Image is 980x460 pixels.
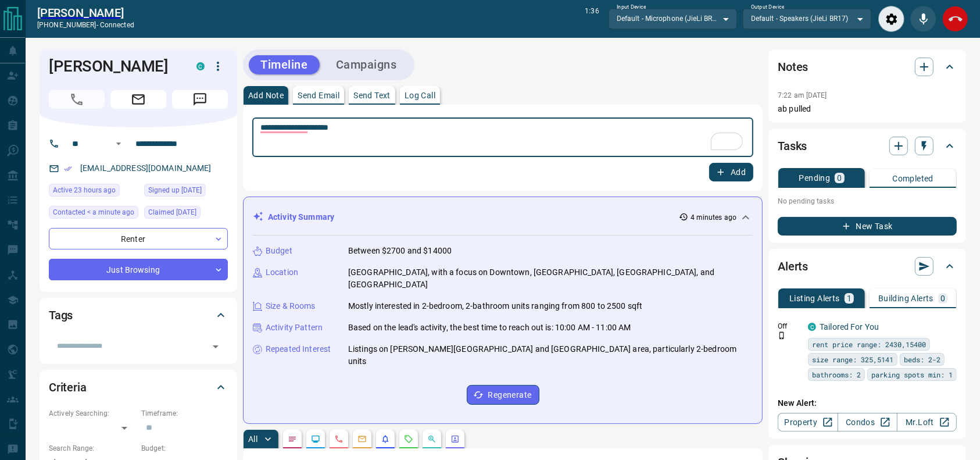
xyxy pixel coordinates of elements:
h2: Tasks [778,137,807,155]
svg: Lead Browsing Activity [311,434,320,444]
p: Building Alerts [878,294,933,302]
div: Criteria [49,373,228,401]
div: Tags [49,301,228,329]
a: Condos [838,413,897,432]
p: 0 [837,174,842,182]
div: Alerts [778,252,957,280]
a: [PERSON_NAME] [37,6,134,20]
div: Mon Aug 11 2025 [49,184,138,200]
span: bathrooms: 2 [812,369,861,380]
h2: Alerts [778,257,808,276]
p: Actively Searching: [49,408,135,419]
a: Mr.Loft [897,413,957,432]
p: Location [266,266,298,279]
p: Budget [266,245,292,257]
button: Add [709,163,753,181]
svg: Opportunities [427,434,437,444]
div: Thu Jul 03 2025 [144,184,228,200]
p: Off [778,321,801,331]
p: Listing Alerts [789,294,840,302]
svg: Emails [357,434,367,444]
div: Mute [910,6,936,32]
label: Input Device [617,3,646,11]
p: New Alert: [778,397,957,409]
h2: Tags [49,306,73,325]
span: Message [172,90,228,109]
div: Audio Settings [878,6,904,32]
svg: Requests [404,434,413,444]
div: Mon Aug 11 2025 [144,206,228,222]
p: No pending tasks [778,192,957,210]
h2: Notes [778,58,808,76]
p: Repeated Interest [266,343,331,355]
p: Based on the lead's activity, the best time to reach out is: 10:00 AM - 11:00 AM [348,322,631,334]
div: Default - Microphone (JieLi BR17) [609,9,737,28]
div: Tasks [778,132,957,160]
textarea: To enrich screen reader interactions, please activate Accessibility in Grammarly extension settings [260,123,745,152]
p: Mostly interested in 2-bedroom, 2-bathroom units ranging from 800 to 2500 sqft [348,300,642,312]
div: Default - Speakers (JieLi BR17) [743,9,871,28]
button: Campaigns [324,55,409,74]
p: All [248,435,257,443]
svg: Push Notification Only [778,331,786,340]
span: Email [110,90,166,109]
a: Tailored For You [820,322,879,331]
button: Regenerate [467,385,539,405]
div: Just Browsing [49,259,228,280]
svg: Listing Alerts [381,434,390,444]
span: Signed up [DATE] [148,184,202,196]
div: Notes [778,53,957,81]
span: Contacted < a minute ago [53,206,134,218]
p: ab pulled [778,103,957,115]
div: Tue Aug 12 2025 [49,206,138,222]
h1: [PERSON_NAME] [49,57,179,76]
p: Activity Pattern [266,322,323,334]
span: connected [100,21,134,29]
p: Completed [892,174,933,183]
button: Open [112,137,126,151]
button: Timeline [249,55,320,74]
span: rent price range: 2430,15400 [812,338,926,350]
span: Claimed [DATE] [148,206,196,218]
p: Add Note [248,91,284,99]
div: End Call [942,6,968,32]
p: 7:22 am [DATE] [778,91,827,99]
svg: Email Verified [64,165,72,173]
h2: Criteria [49,378,87,397]
p: Send Email [298,91,339,99]
p: Activity Summary [268,211,334,223]
svg: Agent Actions [450,434,460,444]
div: condos.ca [808,323,816,331]
a: Property [778,413,838,432]
p: Search Range: [49,443,135,454]
span: Call [49,90,105,109]
a: [EMAIL_ADDRESS][DOMAIN_NAME] [80,163,212,173]
button: New Task [778,217,957,236]
p: Listings on [PERSON_NAME][GEOGRAPHIC_DATA] and [GEOGRAPHIC_DATA] area, particularly 2-bedroom units [348,343,753,368]
span: size range: 325,5141 [812,354,893,365]
p: Budget: [141,443,228,454]
p: 4 minutes ago [691,212,736,223]
div: Activity Summary4 minutes ago [253,206,753,228]
span: parking spots min: 1 [871,369,953,380]
p: 1 [847,294,852,302]
svg: Notes [288,434,297,444]
p: Send Text [353,91,391,99]
span: Active 23 hours ago [53,184,116,196]
p: Pending [799,174,831,182]
p: [PHONE_NUMBER] - [37,20,134,30]
button: Open [208,338,224,355]
p: Log Call [405,91,435,99]
span: beds: 2-2 [904,354,940,365]
p: 0 [940,294,945,302]
p: Size & Rooms [266,300,316,312]
svg: Calls [334,434,344,444]
div: condos.ca [196,62,205,70]
div: Renter [49,228,228,249]
p: 1:36 [585,6,599,32]
p: Between $2700 and $14000 [348,245,452,257]
p: [GEOGRAPHIC_DATA], with a focus on Downtown, [GEOGRAPHIC_DATA], [GEOGRAPHIC_DATA], and [GEOGRAPHI... [348,266,753,291]
p: Timeframe: [141,408,228,419]
label: Output Device [751,3,784,11]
